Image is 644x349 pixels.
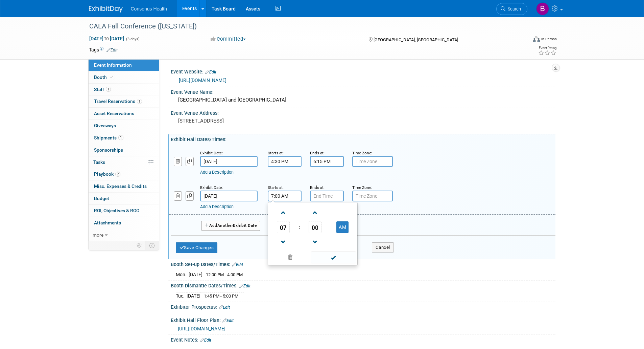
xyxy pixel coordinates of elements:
span: ROI, Objectives & ROO [94,208,139,213]
small: Exhibit Date: [200,185,223,190]
input: Time Zone [352,156,393,167]
span: Pick Hour [277,221,290,233]
div: Exhibitor Prospectus: [171,302,555,311]
span: Event Information [94,62,132,68]
small: Starts at: [268,151,284,155]
button: Committed [208,36,248,43]
div: In-Person [541,37,557,42]
div: Exhibit Hall Floor Plan: [171,315,555,324]
td: Personalize Event Tab Strip [134,241,145,250]
div: [GEOGRAPHIC_DATA] and [GEOGRAPHIC_DATA] [176,95,550,105]
a: Edit [106,48,118,52]
a: Search [496,3,527,15]
a: Tasks [89,156,159,168]
div: Booth Set-up Dates/Times: [171,259,555,268]
input: Start Time [268,156,302,167]
a: ROI, Objectives & ROO [89,205,159,217]
span: [DATE] [DATE] [89,36,124,42]
a: Edit [200,338,211,343]
td: : [297,221,301,233]
span: Booth [94,74,115,80]
input: End Time [310,156,344,167]
small: Ends at: [310,151,325,155]
a: [URL][DOMAIN_NAME] [178,326,225,331]
a: Increment Minute [309,204,321,221]
span: 2 [115,172,120,177]
div: Event Format [487,35,557,45]
a: Event Information [89,59,159,71]
span: Staff [94,87,111,92]
small: Exhibit Date: [200,151,223,155]
a: Add a Description [200,204,234,209]
span: Shipments [94,135,123,140]
small: Starts at: [268,185,284,190]
img: ExhibitDay [89,6,123,13]
a: Playbook2 [89,168,159,180]
div: Event Rating [538,46,556,50]
a: Asset Reservations [89,108,159,119]
span: 1:45 PM - 5:00 PM [204,293,238,299]
td: Tue. [176,292,187,299]
td: Tags [89,46,118,53]
a: Misc. Expenses & Credits [89,180,159,192]
span: 1 [118,135,123,140]
button: AddAnotherExhibit Date [201,221,261,231]
span: Budget [94,196,109,201]
div: Event Venue Address: [171,108,555,116]
div: Event Venue Name: [171,87,555,95]
span: Consonus Health [131,6,167,12]
div: Exhibit Hall Dates/Times: [171,134,555,143]
td: Toggle Event Tabs [145,241,159,250]
span: Attachments [94,220,121,225]
a: Edit [232,262,243,267]
div: Booth Dismantle Dates/Times: [171,281,555,289]
div: Event Website: [171,67,555,75]
span: Another [217,223,233,228]
a: Staff1 [89,84,159,95]
button: AM [336,221,349,233]
span: more [93,232,103,238]
a: Travel Reservations1 [89,95,159,107]
input: Date [200,191,258,201]
a: Decrement Minute [309,233,321,250]
td: [DATE] [187,292,200,299]
a: Edit [222,318,234,323]
img: Bridget Crane [536,2,549,15]
a: more [89,229,159,241]
span: Sponsorships [94,147,123,153]
input: Start Time [268,191,302,201]
pre: [STREET_ADDRESS] [178,118,324,124]
input: Time Zone [352,191,393,201]
span: Playbook [94,171,120,177]
a: Add a Description [200,170,234,175]
span: [GEOGRAPHIC_DATA], [GEOGRAPHIC_DATA] [374,37,458,42]
a: Clear selection [269,253,311,262]
span: Giveaways [94,123,116,128]
i: Booth reservation complete [110,75,113,79]
span: Asset Reservations [94,111,134,116]
input: Date [200,156,258,167]
button: Cancel [372,242,394,253]
a: [URL][DOMAIN_NAME] [179,78,226,83]
span: Misc. Expenses & Credits [94,183,147,189]
span: Tasks [93,159,105,165]
small: Ends at: [310,185,325,190]
span: Search [505,6,521,12]
small: Time Zone: [352,151,372,155]
td: [DATE] [189,271,202,278]
div: Event Notes: [171,335,555,344]
span: 1 [106,87,111,92]
a: Shipments1 [89,132,159,144]
button: Save Changes [176,242,218,253]
a: Booth [89,71,159,83]
input: End Time [310,191,344,201]
a: Sponsorships [89,144,159,156]
a: Decrement Hour [277,233,290,250]
a: Edit [205,70,216,74]
img: Format-Inperson.png [533,36,540,42]
td: Mon. [176,271,189,278]
a: Edit [239,284,251,288]
a: Increment Hour [277,204,290,221]
span: Pick Minute [309,221,321,233]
